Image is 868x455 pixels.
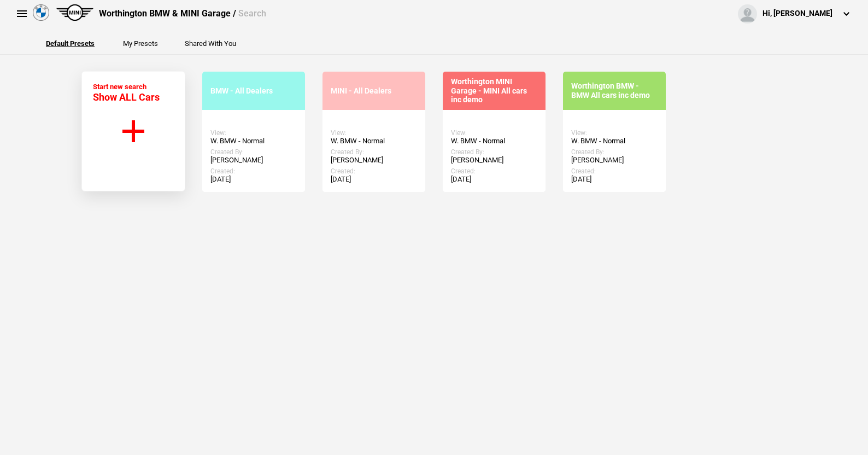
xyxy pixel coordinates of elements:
div: [PERSON_NAME] [571,156,658,165]
div: Created: [451,167,537,175]
div: MINI - All Dealers [331,86,417,96]
div: W. BMW - Normal [451,137,537,145]
div: W. BMW - Normal [210,137,297,145]
div: [PERSON_NAME] [210,156,297,165]
div: [PERSON_NAME] [451,156,537,165]
div: Worthington BMW - BMW All cars inc demo [571,81,658,100]
div: Worthington BMW & MINI Garage / [99,8,266,20]
div: Created By: [331,148,417,156]
div: [DATE] [331,175,417,184]
div: Created: [571,167,658,175]
div: Created By: [571,148,658,156]
div: View: [451,129,537,137]
span: Search [238,8,266,19]
div: Hi, [PERSON_NAME] [763,8,832,19]
div: View: [571,129,658,137]
img: bmw.png [33,4,49,21]
div: Created By: [451,148,537,156]
div: Created: [210,167,297,175]
div: View: [331,129,417,137]
button: Default Presets [46,40,95,47]
button: Shared With You [185,40,236,47]
div: Created: [331,167,417,175]
img: mini.png [56,4,93,21]
div: [PERSON_NAME] [331,156,417,165]
div: Created By: [210,148,297,156]
div: [DATE] [571,175,658,184]
div: Worthington MINI Garage - MINI All cars inc demo [451,77,537,104]
div: Start new search [93,83,160,103]
span: Show ALL Cars [93,91,160,103]
div: BMW - All Dealers [210,86,297,96]
div: View: [210,129,297,137]
div: W. BMW - Normal [331,137,417,145]
button: My Presets [123,40,158,47]
button: Start new search Show ALL Cars [81,71,185,191]
div: W. BMW - Normal [571,137,658,145]
div: [DATE] [210,175,297,184]
div: [DATE] [451,175,537,184]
